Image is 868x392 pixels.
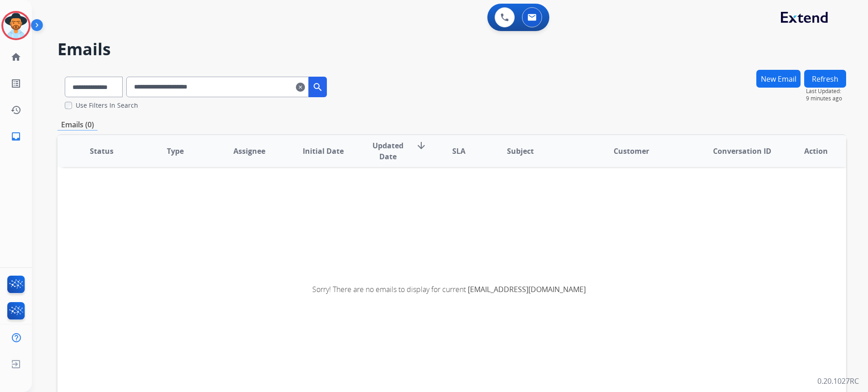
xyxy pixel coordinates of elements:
[296,82,305,93] mat-icon: clear
[10,131,21,142] mat-icon: inbox
[368,140,408,162] span: Updated Date
[90,146,114,157] span: Status
[468,284,586,294] span: [EMAIL_ADDRESS][DOMAIN_NAME]
[10,105,21,115] mat-icon: history
[507,146,534,157] span: Subject
[10,78,21,89] mat-icon: list_alt
[233,146,265,157] span: Assignee
[614,146,649,157] span: Customer
[772,135,846,167] th: Action
[817,376,859,387] p: 0.20.1027RC
[303,146,344,157] span: Initial Date
[806,95,846,102] span: 9 minutes ago
[806,88,846,95] span: Last Updated:
[3,13,29,38] img: avatar
[10,52,21,63] mat-icon: home
[76,101,138,110] label: Use Filters In Search
[416,140,427,151] mat-icon: arrow_downward
[57,119,98,131] p: Emails (0)
[756,70,801,88] button: New Email
[167,146,184,157] span: Type
[312,284,466,294] span: Sorry! There are no emails to display for current
[312,82,323,93] mat-icon: search
[57,40,846,58] h2: Emails
[452,146,465,157] span: SLA
[713,146,771,157] span: Conversation ID
[804,70,846,88] button: Refresh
